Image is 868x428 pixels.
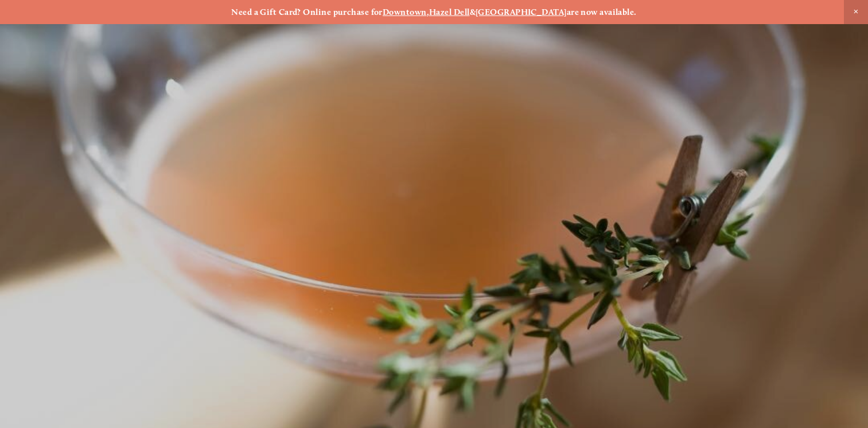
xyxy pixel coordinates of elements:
strong: are now available. [567,7,637,17]
a: Hazel Dell [429,7,470,17]
strong: Need a Gift Card? Online purchase for [231,7,383,17]
a: [GEOGRAPHIC_DATA] [476,7,567,17]
strong: & [470,7,476,17]
strong: , [427,7,429,17]
a: Downtown [383,7,427,17]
